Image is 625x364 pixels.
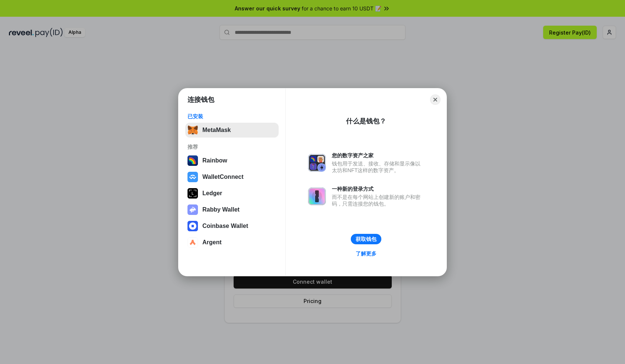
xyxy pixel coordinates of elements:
[202,157,227,164] div: Rainbow
[332,194,424,207] div: 而不是在每个网站上创建新的账户和密码，只需连接您的钱包。
[185,170,279,184] button: WalletConnect
[332,160,424,174] div: 钱包用于发送、接收、存储和显示像以太坊和NFT这样的数字资产。
[356,250,376,257] div: 了解更多
[356,236,376,242] div: 获取钱包
[187,113,276,120] div: 已安装
[202,174,244,180] div: WalletConnect
[351,234,381,244] button: 获取钱包
[187,172,198,182] img: svg+xml,%3Csvg%20width%3D%2228%22%20height%3D%2228%22%20viewBox%3D%220%200%2028%2028%22%20fill%3D...
[332,186,424,192] div: 一种新的登录方式
[202,206,240,213] div: Rabby Wallet
[202,223,248,229] div: Coinbase Wallet
[187,125,198,135] img: svg+xml,%3Csvg%20fill%3D%22none%22%20height%3D%2233%22%20viewBox%3D%220%200%2035%2033%22%20width%...
[187,155,198,166] img: svg+xml,%3Csvg%20width%3D%22120%22%20height%3D%22120%22%20viewBox%3D%220%200%20120%20120%22%20fil...
[308,187,326,205] img: svg+xml,%3Csvg%20xmlns%3D%22http%3A%2F%2Fwww.w3.org%2F2000%2Fsvg%22%20fill%3D%22none%22%20viewBox...
[185,219,279,233] button: Coinbase Wallet
[187,188,198,199] img: svg+xml,%3Csvg%20xmlns%3D%22http%3A%2F%2Fwww.w3.org%2F2000%2Fsvg%22%20width%3D%2228%22%20height%3...
[187,144,276,150] div: 推荐
[308,154,326,172] img: svg+xml,%3Csvg%20xmlns%3D%22http%3A%2F%2Fwww.w3.org%2F2000%2Fsvg%22%20fill%3D%22none%22%20viewBox...
[202,190,222,197] div: Ledger
[185,186,279,201] button: Ledger
[332,152,424,159] div: 您的数字资产之家
[187,95,214,104] h1: 连接钱包
[202,127,231,133] div: MetaMask
[351,249,381,258] a: 了解更多
[185,123,279,138] button: MetaMask
[187,204,198,215] img: svg+xml,%3Csvg%20xmlns%3D%22http%3A%2F%2Fwww.w3.org%2F2000%2Fsvg%22%20fill%3D%22none%22%20viewBox...
[202,239,222,246] div: Argent
[430,94,440,105] button: Close
[187,221,198,231] img: svg+xml,%3Csvg%20width%3D%2228%22%20height%3D%2228%22%20viewBox%3D%220%200%2028%2028%22%20fill%3D...
[187,237,198,248] img: svg+xml,%3Csvg%20width%3D%2228%22%20height%3D%2228%22%20viewBox%3D%220%200%2028%2028%22%20fill%3D...
[346,117,386,126] div: 什么是钱包？
[185,235,279,250] button: Argent
[185,202,279,217] button: Rabby Wallet
[185,153,279,168] button: Rainbow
